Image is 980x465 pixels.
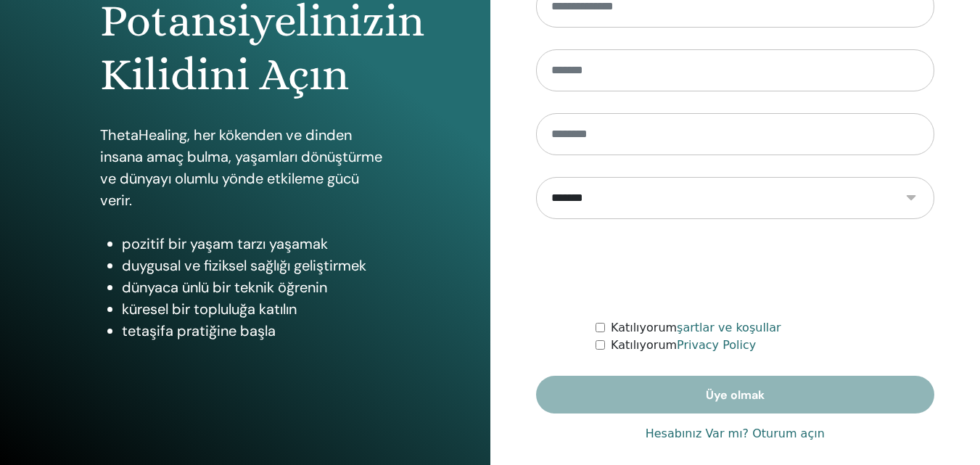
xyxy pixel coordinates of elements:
[122,255,390,276] li: duygusal ve fiziksel sağlığı geliştirmek
[625,241,845,297] iframe: reCAPTCHA
[646,425,825,443] a: Hesabınız Var mı? Oturum açın
[677,338,756,352] a: Privacy Policy
[122,276,390,298] li: dünyaca ünlü bir teknik öğrenin
[100,124,390,211] p: ThetaHealing, her kökenden ve dinden insana amaç bulma, yaşamları dönüştürme ve dünyayı olumlu yö...
[122,298,390,320] li: küresel bir topluluğa katılın
[122,233,390,255] li: pozitif bir yaşam tarzı yaşamak
[611,337,756,354] label: Katılıyorum
[122,320,390,342] li: tetaşifa pratiğine başla
[677,321,781,334] a: şartlar ve koşullar
[611,319,781,337] label: Katılıyorum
